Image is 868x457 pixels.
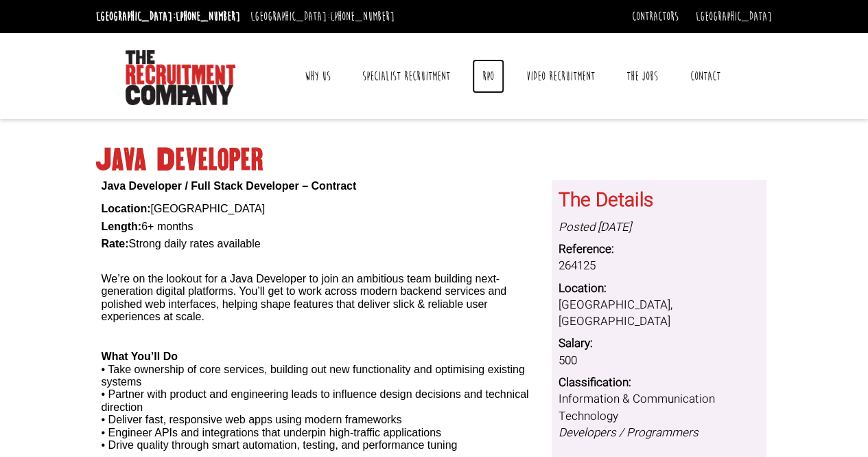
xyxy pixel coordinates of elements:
dd: Information & Communication Technology [559,391,761,441]
h3: The Details [559,190,761,212]
img: The Recruitment Company [126,50,235,105]
i: Posted [DATE] [559,219,631,236]
dd: 264125 [559,258,761,274]
a: Specialist Recruitment [352,59,460,93]
a: Why Us [294,59,341,93]
dt: Salary: [559,335,761,352]
dt: Classification: [559,375,761,391]
a: RPO [472,59,504,93]
a: [PHONE_NUMBER] [176,9,240,24]
a: [PHONE_NUMBER] [330,9,395,24]
a: Video Recruitment [515,59,605,93]
span: We’re on the lookout for a Java Developer to join an ambitious team building next-generation digi... [102,273,507,322]
span: [GEOGRAPHIC_DATA] 6+ months [102,203,266,232]
dt: Location: [559,280,761,297]
li: [GEOGRAPHIC_DATA]: [247,5,398,27]
i: Developers / Programmers [559,424,699,441]
h1: Java Developer [96,148,772,172]
b: Length: [102,221,142,232]
span: • Take ownership of core services, building out new functionality and optimising existing systems... [102,364,529,451]
li: [GEOGRAPHIC_DATA]: [93,5,244,27]
dd: 500 [559,353,761,369]
a: Contractors [632,9,679,24]
dt: Reference: [559,241,761,258]
dd: [GEOGRAPHIC_DATA], [GEOGRAPHIC_DATA] [559,297,761,331]
a: Contact [680,59,731,93]
a: [GEOGRAPHIC_DATA] [696,9,772,24]
a: The Jobs [616,59,668,93]
span: Rate: [102,238,129,249]
span: Java Developer / Full Stack Developer – Contract [102,180,357,192]
span: Location: [102,203,151,214]
span: Strong daily rates available [129,238,261,249]
span: What You’ll Do [102,350,178,362]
